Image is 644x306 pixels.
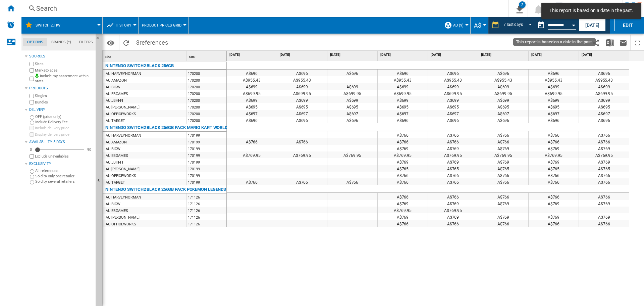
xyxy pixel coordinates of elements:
div: A$695 [327,103,377,110]
div: A$769 [579,145,629,151]
div: AU EBGAMES [106,208,128,214]
div: A$765 [428,165,478,172]
div: A$699 [579,83,629,90]
div: A$766 [529,193,579,200]
div: A$699 [227,96,277,103]
div: A$766 [428,220,478,227]
div: NINTENDO SWITCH2 BLACK 256GB PACK MARIO KART WORLD [105,124,227,132]
div: 170200 [186,110,226,117]
div: A$766 [227,138,277,145]
div: AU JBHI-FI [106,97,123,104]
div: A$766 [277,138,327,145]
md-select: REPORTS.WIZARD.STEPS.REPORT.STEPS.REPORT_OPTIONS.PERIOD: 7 last days [503,20,534,31]
div: 171126 [186,214,226,220]
div: 170200 [186,70,226,77]
div: A$697 [327,110,377,117]
button: Maximize [631,35,644,50]
div: A$769.95 [378,207,428,213]
button: [DATE] [579,19,606,31]
span: AU (9) [453,23,464,28]
div: 170199 [186,179,226,185]
button: Download in Excel [603,35,616,50]
div: A$765 [478,165,528,172]
div: A$766 [378,178,428,185]
div: 90 [86,147,93,152]
input: Sites [30,62,34,66]
label: OFF (price only) [35,114,93,119]
div: A$696 [478,117,528,123]
label: Include delivery price [35,126,93,131]
div: 170199 [186,132,226,138]
div: A$766 [378,220,428,227]
button: md-calendar [534,18,548,32]
div: 171126 [186,220,226,227]
div: A$955.43 [529,76,579,83]
button: Reload [119,35,133,50]
div: A$696 [277,117,327,123]
div: A$699 [428,96,478,103]
label: Sold by only one retailer [35,174,93,179]
div: History [106,17,135,34]
div: AU AMAZON [106,139,127,146]
label: Bundles [35,100,93,105]
div: 7 last days [503,22,523,27]
div: A$769.95 [579,151,629,158]
span: [DATE] [380,52,426,57]
div: 170199 [186,172,226,179]
div: A$765 [378,165,428,172]
span: SKU [189,55,196,59]
div: NINTENDO SWITCH2 BLACK 256GB PACK POKEMON LEGENDS [105,185,226,193]
div: A$765 [529,165,579,172]
div: A$696 [378,117,428,123]
div: [DATE] [379,51,428,59]
div: [DATE] [580,51,629,59]
input: Marketplaces [30,68,34,73]
div: A$769.95 [478,151,528,158]
div: A$699 [428,83,478,90]
div: A$766 [277,178,327,185]
button: History [116,17,135,34]
div: A$699 [378,96,428,103]
label: Sold by several retailers [35,179,93,184]
div: A$699 [478,83,528,90]
div: 170199 [186,159,226,165]
label: Display delivery price [35,132,93,137]
md-tab-item: Brands (*) [47,38,75,46]
div: A$766 [579,193,629,200]
div: AU OFFICEWORKS [106,173,136,179]
div: A$769 [579,213,629,220]
div: Sort None [188,51,226,61]
span: This report is based on a date in the past. [547,7,635,14]
div: A$695 [277,103,327,110]
button: Edit [614,19,641,31]
div: 0 [28,147,34,152]
div: 171126 [186,207,226,214]
div: 170199 [186,145,226,152]
div: A$697 [579,110,629,117]
div: A$696 [478,70,528,76]
div: A$769.95 [529,151,579,158]
div: A$766 [579,172,629,178]
div: 170199 [186,152,226,159]
div: A$766 [378,172,428,178]
div: A$769 [529,158,579,165]
div: A$955.43 [227,76,277,83]
div: A$769.95 [428,207,478,213]
div: A$955.43 [428,76,478,83]
label: Marketplaces [35,68,93,73]
div: A$699.95 [227,90,277,96]
div: [DATE] [228,51,277,59]
div: A$699 [378,83,428,90]
div: 170200 [186,77,226,83]
div: A$695 [428,103,478,110]
div: Exclusivity [29,161,93,167]
span: Switch 2_HW [36,23,60,28]
span: [DATE] [229,52,275,57]
div: A$697 [227,110,277,117]
div: A$955.43 [378,76,428,83]
div: [DATE] [329,51,377,59]
div: A$766 [579,178,629,185]
div: Products [29,86,93,91]
div: A$765 [579,165,629,172]
div: A$695 [478,103,528,110]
